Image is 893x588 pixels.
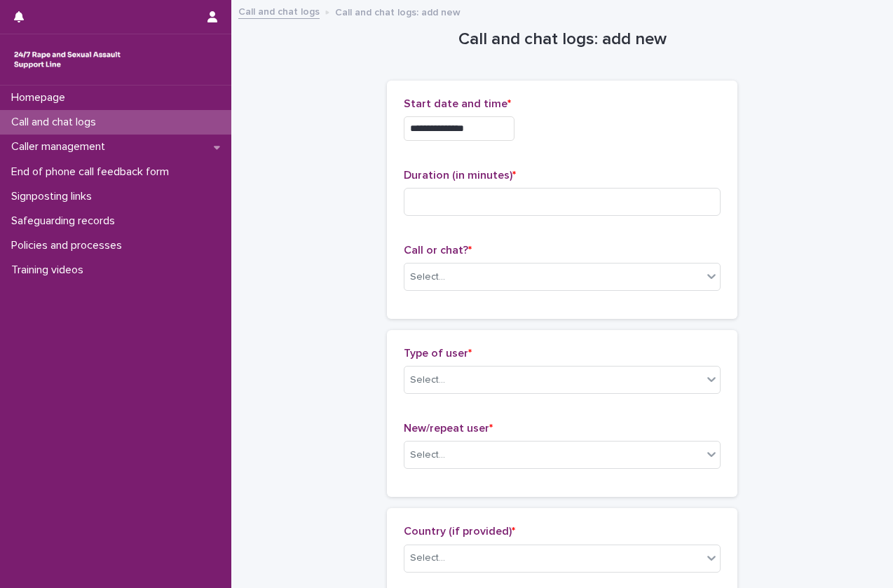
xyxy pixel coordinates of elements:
[410,448,445,463] div: Select...
[6,214,126,228] p: Safeguarding records
[404,526,515,537] span: Country (if provided)
[6,140,116,153] p: Caller management
[410,373,445,388] div: Select...
[410,551,445,566] div: Select...
[238,3,320,19] a: Call and chat logs
[410,270,445,285] div: Select...
[6,116,107,129] p: Call and chat logs
[6,91,76,104] p: Homepage
[404,170,516,181] span: Duration (in minutes)
[404,245,472,256] span: Call or chat?
[6,165,180,179] p: End of phone call feedback form
[404,423,493,434] span: New/repeat user
[387,29,737,50] h1: Call and chat logs: add new
[11,46,123,74] img: rhQMoQhaT3yELyF149Cw
[6,190,103,203] p: Signposting links
[404,98,511,109] span: Start date and time
[404,348,472,359] span: Type of user
[335,4,461,19] p: Call and chat logs: add new
[6,239,133,252] p: Policies and processes
[6,264,95,277] p: Training videos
